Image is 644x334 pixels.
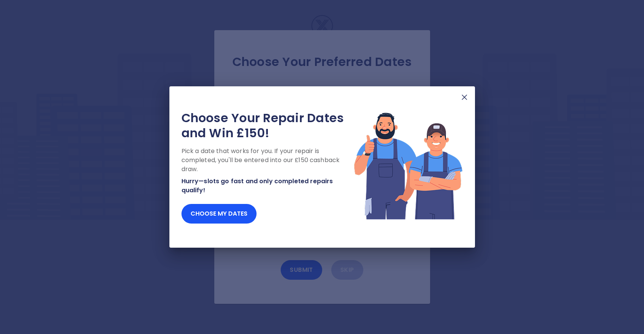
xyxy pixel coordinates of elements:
img: X Mark [460,93,469,102]
img: Lottery [354,110,463,221]
p: Pick a date that works for you. If your repair is completed, you'll be entered into our £150 cash... [181,147,354,174]
p: Hurry—slots go fast and only completed repairs qualify! [181,177,354,195]
button: Choose my dates [181,204,257,224]
h2: Choose Your Repair Dates and Win £150! [181,110,354,141]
